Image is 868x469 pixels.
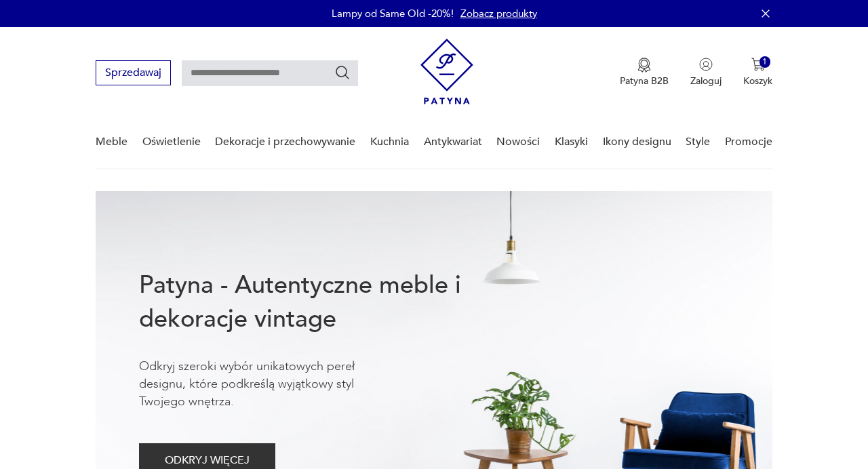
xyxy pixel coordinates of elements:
[751,58,765,71] img: Ikona koszyka
[142,116,201,168] a: Oświetlenie
[332,7,454,20] p: Lampy od Same Old -20%!
[690,58,722,87] button: Zaloguj
[139,457,275,466] a: ODKRYJ WIĘCEJ
[496,116,540,168] a: Nowości
[620,58,669,87] a: Ikona medaluPatyna B2B
[96,116,127,168] a: Meble
[759,56,771,68] div: 1
[215,116,355,168] a: Dekoracje i przechowywanie
[424,116,482,168] a: Antykwariat
[139,358,397,411] p: Odkryj szeroki wybór unikatowych pereł designu, które podkreślą wyjątkowy styl Twojego wnętrza.
[620,58,669,87] button: Patyna B2B
[96,60,171,85] button: Sprzedawaj
[637,58,651,73] img: Ikona medalu
[96,69,171,79] a: Sprzedawaj
[725,116,772,168] a: Promocje
[460,7,537,20] a: Zobacz produkty
[603,116,671,168] a: Ikony designu
[743,75,772,87] p: Koszyk
[743,58,772,87] button: 1Koszyk
[555,116,588,168] a: Klasyki
[620,75,669,87] p: Patyna B2B
[420,39,473,104] img: Patyna - sklep z meblami i dekoracjami vintage
[686,116,710,168] a: Style
[334,64,351,81] button: Szukaj
[699,58,713,71] img: Ikonka użytkownika
[690,75,722,87] p: Zaloguj
[139,268,505,336] h1: Patyna - Autentyczne meble i dekoracje vintage
[370,116,409,168] a: Kuchnia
